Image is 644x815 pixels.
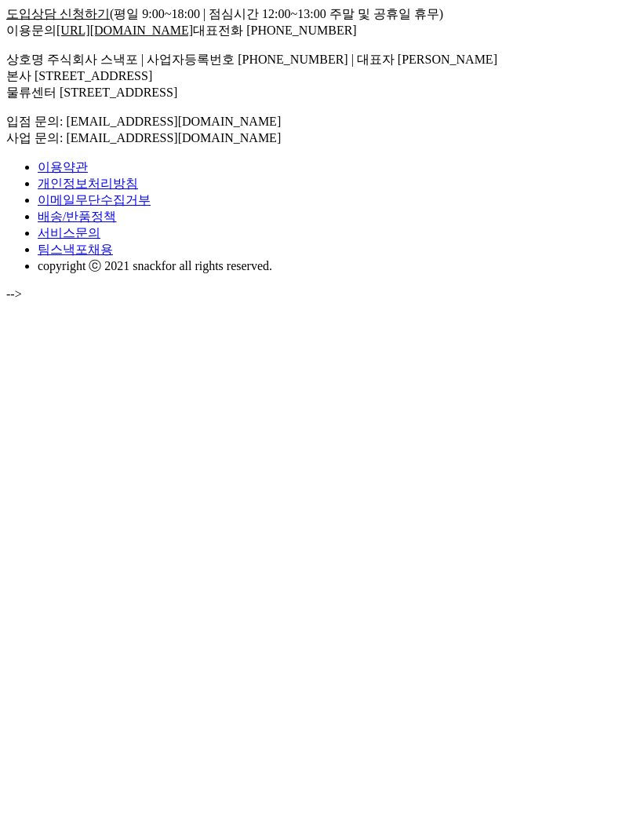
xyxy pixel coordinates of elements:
[6,6,638,39] div: (평일 9:00~18:00 | 점심시간 12:00~13:00 주말 및 공휴일 휴무) 이용문의 대표전화 [PHONE_NUMBER]
[38,210,116,223] a: 배송/반품정책
[38,160,88,174] a: 이용약관
[6,52,638,101] p: 상호명 주식회사 스낵포 | 사업자등록번호 [PHONE_NUMBER] | 대표자 [PERSON_NAME] 본사 [STREET_ADDRESS] 물류센터 [STREET_ADDRESS]
[38,258,638,275] li: copyright ⓒ 2021 snackfor all rights reserved.
[56,24,193,37] a: [URL][DOMAIN_NAME]
[38,177,138,190] a: 개인정보처리방침
[6,115,281,144] span: 입점 문의: [EMAIL_ADDRESS][DOMAIN_NAME] 사업 문의: [EMAIL_ADDRESS][DOMAIN_NAME]
[38,226,100,239] a: 서비스문의
[38,193,151,206] a: 이메일무단수집거부
[6,7,110,20] a: 도입상담 신청하기
[38,243,113,256] a: 팀스낵포채용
